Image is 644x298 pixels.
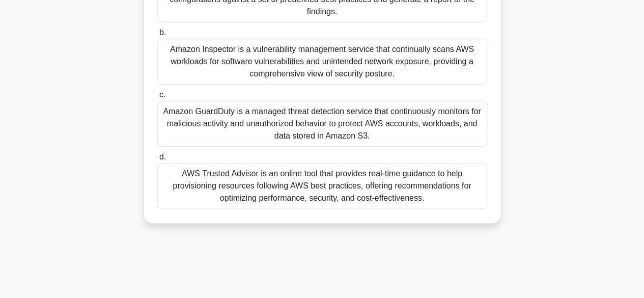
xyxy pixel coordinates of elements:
[157,101,487,147] div: Amazon GuardDuty is a managed threat detection service that continuously monitors for malicious a...
[157,39,487,85] div: Amazon Inspector is a vulnerability management service that continually scans AWS workloads for s...
[159,152,166,161] span: d.
[157,163,487,209] div: AWS Trusted Advisor is an online tool that provides real-time guidance to help provisioning resou...
[159,90,165,99] span: c.
[159,28,166,37] span: b.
